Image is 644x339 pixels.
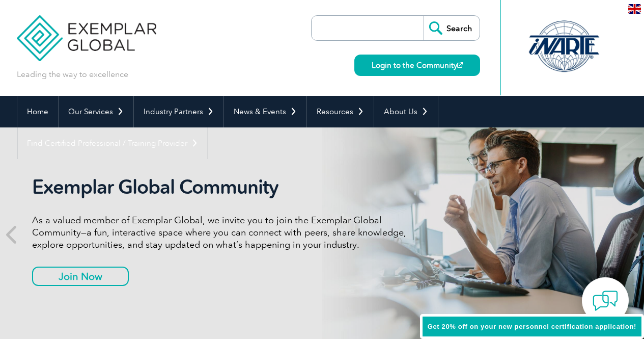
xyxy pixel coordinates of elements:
a: Our Services [59,96,133,127]
span: Get 20% off on your new personnel certification application! [428,323,636,330]
img: en [628,4,641,14]
a: Login to the Community [354,55,480,76]
a: Join Now [32,267,129,286]
a: Find Certified Professional / Training Provider [17,127,208,159]
a: News & Events [224,96,306,127]
p: Leading the way to excellence [17,69,128,80]
h2: Exemplar Global Community [32,175,414,199]
a: Industry Partners [134,96,223,127]
img: contact-chat.png [593,288,618,314]
a: Resources [307,96,374,127]
a: About Us [374,96,438,127]
input: Search [424,16,480,40]
p: As a valued member of Exemplar Global, we invite you to join the Exemplar Global Community—a fun,... [32,214,414,251]
img: open_square.png [457,62,463,68]
a: Home [17,96,58,127]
